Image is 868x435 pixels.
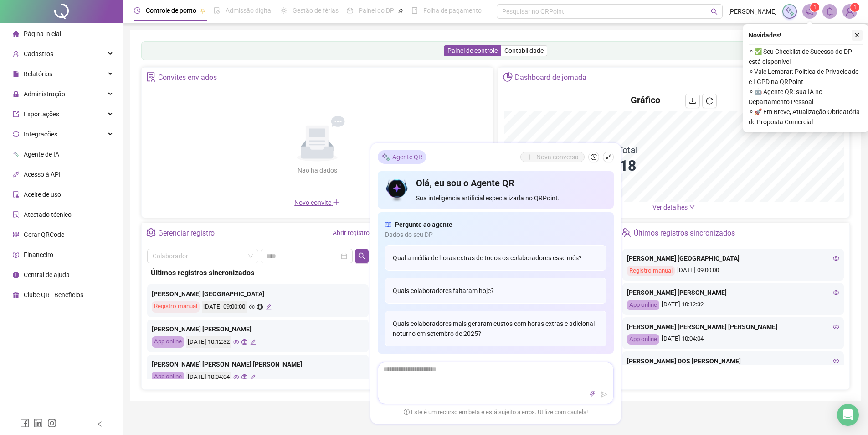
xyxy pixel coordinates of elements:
[627,266,675,276] div: Registro manual
[627,253,839,263] div: [PERSON_NAME] [GEOGRAPHIC_DATA]
[250,374,256,380] span: edit
[275,165,359,175] div: Não há dados
[24,131,57,138] span: Integrações
[24,30,61,37] span: Página inicial
[416,177,606,189] h4: Olá, eu sou o Agente QR
[24,70,52,78] span: Relatórios
[20,419,29,428] span: facebook
[627,356,839,366] div: [PERSON_NAME] DOS [PERSON_NAME]
[810,3,819,12] sup: 1
[281,7,287,14] span: sun
[13,131,19,137] span: sync
[241,374,247,380] span: global
[24,90,65,98] span: Administração
[689,97,696,105] span: download
[853,4,857,10] span: 1
[652,204,695,211] a: Ver detalhes down
[447,47,498,54] span: Painel de controle
[385,220,391,230] span: read
[47,419,56,428] span: instagram
[152,301,200,313] div: Registro manual
[423,7,482,14] span: Folha de pagamento
[385,177,409,203] img: icon
[833,255,839,262] span: eye
[599,389,610,400] button: send
[591,154,597,160] span: history
[395,220,452,230] span: Pergunte ao agente
[152,289,364,299] div: [PERSON_NAME] [GEOGRAPHIC_DATA]
[503,72,513,82] span: pie-chart
[152,359,364,369] div: [PERSON_NAME] [PERSON_NAME] [PERSON_NAME]
[146,72,156,82] span: solution
[749,30,781,40] span: Novidades !
[515,70,586,85] div: Dashboard de jornada
[627,334,839,345] div: [DATE] 10:04:04
[504,47,544,54] span: Contabilidade
[13,111,19,117] span: export
[24,211,72,218] span: Atestado técnico
[749,47,863,67] span: ⚬ ✅ Seu Checklist de Sucesso do DP está disponível
[833,289,839,296] span: eye
[785,6,795,16] img: sparkle-icon.fc2bf0ac1784a2077858766a79e2daf3.svg
[241,339,247,345] span: global
[711,8,718,15] span: search
[689,204,695,210] span: down
[416,193,606,203] span: Sua inteligência artificial especializada no QRPoint.
[854,32,860,38] span: close
[404,409,410,414] span: exclamation-circle
[627,300,659,310] div: App online
[134,7,140,14] span: clock-circle
[385,278,606,304] div: Quais colaboradores faltaram hoje?
[152,372,184,383] div: App online
[152,336,184,348] div: App online
[378,150,426,164] div: Agente QR
[652,204,688,211] span: Ver detalhes
[294,199,340,206] span: Novo convite
[627,300,839,310] div: [DATE] 10:12:32
[24,171,61,178] span: Acesso à API
[13,231,19,238] span: qrcode
[97,421,103,427] span: left
[152,324,364,334] div: [PERSON_NAME] [PERSON_NAME]
[24,191,61,198] span: Aceite de uso
[24,110,59,118] span: Exportações
[837,404,859,426] div: Open Intercom Messenger
[24,231,64,238] span: Gerar QRCode
[249,304,255,310] span: eye
[24,271,70,278] span: Central de ajuda
[34,419,43,428] span: linkedin
[826,7,834,16] span: bell
[24,251,53,258] span: Financeiro
[398,8,403,14] span: pushpin
[13,91,19,97] span: lock
[202,301,247,313] div: [DATE] 09:00:00
[605,154,611,160] span: shrink
[520,152,585,162] button: Nova conversa
[347,7,353,14] span: dashboard
[404,408,588,417] span: Este é um recurso em beta e está sujeito a erros. Utilize com cautela!
[749,107,863,127] span: ⚬ 🚀 Em Breve, Atualização Obrigatória de Proposta Comercial
[843,5,857,18] img: 32626
[728,6,777,16] span: [PERSON_NAME]
[13,71,19,77] span: file
[706,97,713,105] span: reload
[13,51,19,57] span: user-add
[13,171,19,178] span: api
[411,7,418,14] span: book
[627,334,659,345] div: App online
[151,267,365,278] div: Últimos registros sincronizados
[333,199,340,206] span: plus
[627,288,839,298] div: [PERSON_NAME] [PERSON_NAME]
[13,31,19,37] span: home
[627,266,839,276] div: [DATE] 09:00:00
[589,391,596,398] span: thunderbolt
[214,7,220,14] span: file-done
[266,304,272,310] span: edit
[13,272,19,278] span: info-circle
[850,3,859,12] sup: Atualize o seu contato no menu Meus Dados
[24,50,53,58] span: Cadastros
[226,7,272,14] span: Admissão digital
[186,372,231,383] div: [DATE] 10:04:04
[13,191,19,198] span: audit
[146,7,196,14] span: Controle de ponto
